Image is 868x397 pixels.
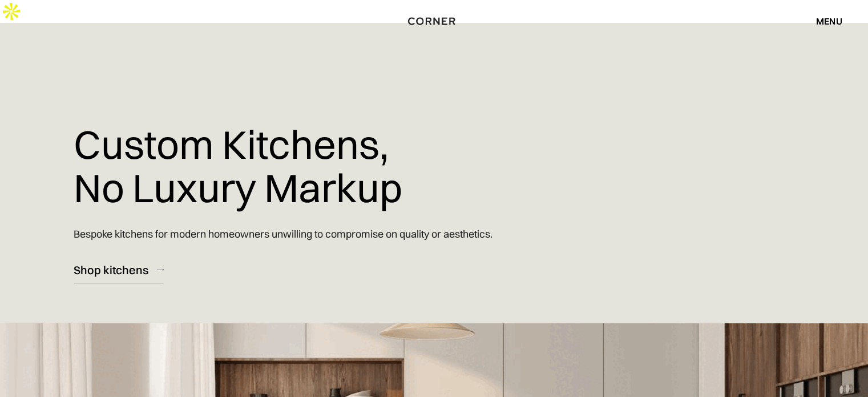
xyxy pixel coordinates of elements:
[74,256,164,284] a: Shop kitchens
[805,11,842,31] div: menu
[404,14,463,29] a: home
[74,114,402,218] h1: Custom Kitchens, No Luxury Markup
[74,218,492,250] p: Bespoke kitchens for modern homeowners unwilling to compromise on quality or aesthetics.
[816,17,842,26] div: menu
[74,262,148,278] div: Shop kitchens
